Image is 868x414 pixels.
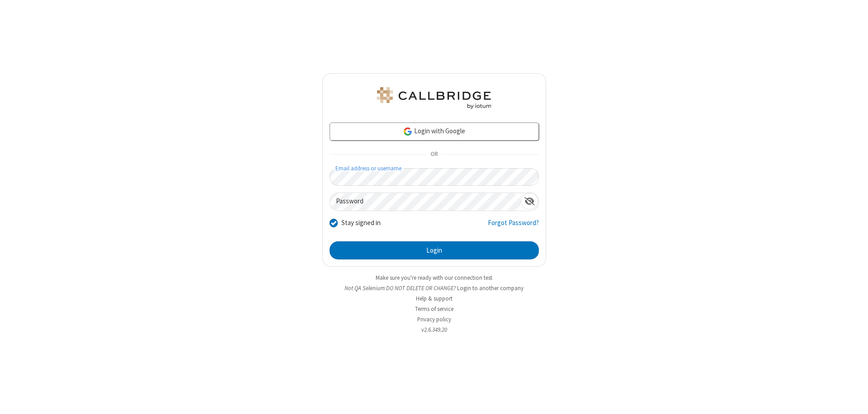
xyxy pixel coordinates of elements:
a: Terms of service [415,305,453,313]
img: QA Selenium DO NOT DELETE OR CHANGE [375,87,493,109]
div: Show password [521,193,538,210]
input: Email address or username [330,168,539,186]
button: Login to another company [457,284,524,292]
button: Login [330,241,539,259]
a: Privacy policy [417,315,451,323]
a: Make sure you're ready with our connection test [376,274,492,282]
img: google-icon.png [403,127,413,136]
li: Not QA Selenium DO NOT DELETE OR CHANGE? [322,284,546,292]
a: Forgot Password? [488,218,539,235]
a: Login with Google [330,122,539,141]
span: OR [427,148,441,161]
li: v2.6.349.20 [322,325,546,334]
a: Help & support [416,295,453,302]
iframe: Chat [845,390,861,408]
input: Password [330,193,521,211]
label: Stay signed in [341,218,381,228]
